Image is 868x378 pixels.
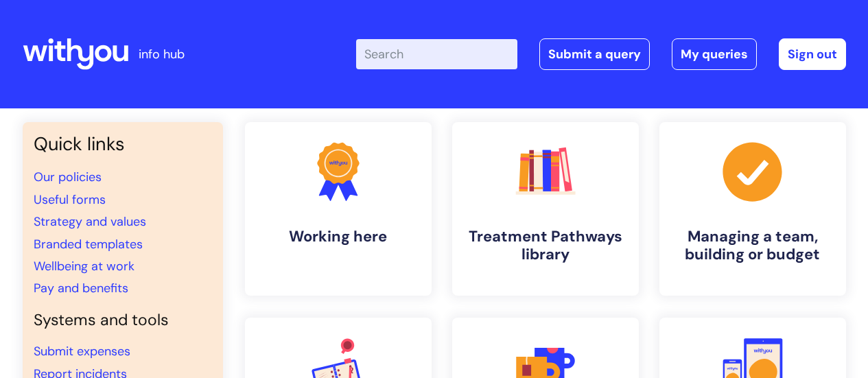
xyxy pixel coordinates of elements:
a: Treatment Pathways library [452,122,639,296]
h4: Treatment Pathways library [463,228,628,264]
a: Pay and benefits [34,280,128,296]
a: Sign out [779,38,846,70]
h4: Systems and tools [34,311,212,330]
a: Working here [245,122,432,296]
a: Branded templates [34,236,143,252]
a: Useful forms [34,191,106,208]
h3: Quick links [34,133,212,155]
a: Our policies [34,169,102,185]
a: Managing a team, building or budget [659,122,846,296]
a: Strategy and values [34,213,146,230]
div: | - [356,38,846,70]
a: Submit a query [539,38,650,70]
a: Submit expenses [34,343,130,359]
h4: Managing a team, building or budget [670,228,835,264]
input: Search [356,39,517,69]
h4: Working here [256,228,421,246]
p: info hub [139,43,185,65]
a: Wellbeing at work [34,258,134,274]
a: My queries [672,38,757,70]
